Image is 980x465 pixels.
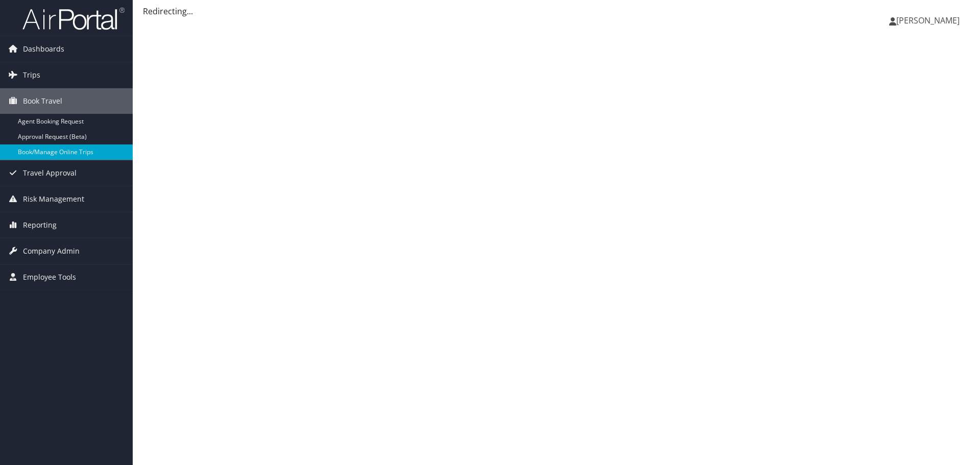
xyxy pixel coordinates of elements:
[23,88,62,114] span: Book Travel
[143,5,970,17] div: Redirecting...
[23,186,84,212] span: Risk Management
[22,7,125,31] img: airportal-logo.png
[23,160,77,186] span: Travel Approval
[23,264,76,290] span: Employee Tools
[23,238,80,264] span: Company Admin
[23,36,64,62] span: Dashboards
[23,62,40,88] span: Trips
[889,5,970,36] a: [PERSON_NAME]
[23,212,57,238] span: Reporting
[896,15,960,26] span: [PERSON_NAME]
